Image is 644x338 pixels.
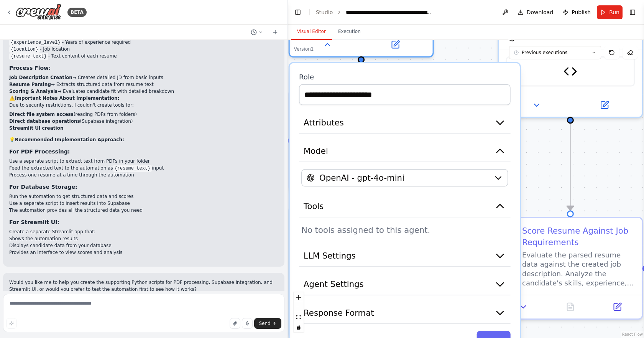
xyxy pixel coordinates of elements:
[509,46,601,59] button: Previous executions
[304,279,364,290] span: Agent Settings
[9,193,278,200] li: Run the automation to get structured data and scores
[597,300,637,314] button: Open in side panel
[9,184,77,190] strong: For Database Storage:
[9,89,58,94] strong: Scoring & Analysis
[9,81,278,88] li: → Extracts structured data from resume text
[15,96,119,101] strong: Important Notes About Implementation:
[9,207,278,214] li: The automation provides all the structured data you need
[304,307,374,318] span: Response Format
[299,245,511,267] button: LLM Settings
[559,5,594,19] button: Publish
[259,320,270,326] span: Send
[9,235,278,242] li: Shows the automation results
[113,165,152,172] code: {resume_text}
[319,172,404,183] span: OpenAI - gpt-4o-mini
[15,137,124,142] strong: Recommended Implementation Approach:
[9,136,278,143] h2: 💡
[9,118,278,125] li: (Supabase integration)
[545,300,595,314] button: No output available
[9,249,278,256] li: Provides an interface to view scores and analysis
[514,5,557,19] button: Download
[254,318,281,329] button: Send
[9,171,278,178] li: Process one resume at a time through the automation
[248,28,266,37] button: Switch to previous chat
[622,332,643,336] a: React Flow attribution
[9,148,70,155] strong: For PDF Processing:
[299,140,511,162] button: Model
[9,242,278,249] li: Displays candidate data from your database
[9,165,278,171] li: Feed the extracted text to the automation as input
[9,200,278,207] li: Use a separate script to insert results into Supabase
[9,53,278,59] li: - Text content of each resume
[294,302,304,312] button: zoom out
[9,111,278,118] li: (reading PDFs from folders)
[9,46,278,53] li: - Job location
[294,292,304,302] button: zoom in
[292,7,303,18] button: Hide left sidebar
[15,3,61,21] img: Logo
[230,318,240,329] button: Upload files
[6,318,17,329] button: Improve this prompt
[301,224,508,236] p: No tools assigned to this agent.
[242,318,253,329] button: Click to speak your automation idea
[304,201,324,212] span: Tools
[332,24,367,40] button: Execution
[299,73,511,82] label: Role
[627,7,638,18] button: Show right sidebar
[269,28,281,37] button: Start a new chat
[9,39,278,46] li: - Years of experience required
[9,88,278,95] li: → Evaluates candidate fit with detailed breakdown
[522,49,567,56] span: Previous executions
[9,65,51,71] strong: Process Flow:
[9,74,278,81] li: → Creates detailed JD from basic inputs
[67,8,87,17] div: BETA
[527,8,554,16] span: Download
[304,145,328,157] span: Model
[521,31,562,40] span: gpt-4o-mini
[9,119,80,124] strong: Direct database operations
[9,102,278,109] p: Due to security restrictions, I couldn't create tools for:
[9,75,72,80] strong: Job Description Creation
[9,158,278,165] li: Use a separate script to extract text from PDFs in your folder
[522,225,635,248] div: Score Resume Against Job Requirements
[291,24,332,40] button: Visual Editor
[294,46,314,52] div: Version 1
[299,196,511,217] button: Tools
[572,8,591,16] span: Publish
[362,38,428,51] button: Open in side panel
[316,9,333,15] a: Studio
[9,53,48,60] code: {resume_text}
[9,112,74,117] strong: Direct file system access
[564,124,576,210] g: Edge from 085d42c2-8738-4684-9f9f-1fa79799b347 to eb49b1b7-370a-4458-bf6d-b2c7ce2a09b4
[316,8,432,16] nav: breadcrumb
[301,169,508,186] button: OpenAI - gpt-4o-mini
[304,250,356,261] span: LLM Settings
[9,219,59,225] strong: For Streamlit UI:
[9,95,278,102] h2: ⚠️
[522,251,635,288] div: Evaluate the parsed resume data against the created job description. Analyze the candidate's skil...
[294,312,304,322] button: fit view
[9,125,63,131] strong: Streamlit UI creation
[9,279,278,293] p: Would you like me to help you create the supporting Python scripts for PDF processing, Supabase i...
[609,8,619,16] span: Run
[9,82,51,87] strong: Resume Parsing
[299,112,511,134] button: Attributes
[9,228,278,256] li: Create a separate Streamlit app that:
[9,39,62,46] code: {experience_level}
[563,64,577,78] img: Resume Scoring Tool
[498,217,643,320] div: Score Resume Against Job RequirementsEvaluate the parsed resume data against the created job desc...
[597,5,623,19] button: Run
[299,302,511,324] button: Response Format
[294,322,304,332] button: toggle interactivity
[294,292,304,332] div: React Flow controls
[304,117,344,128] span: Attributes
[572,98,637,112] button: Open in side panel
[9,46,40,53] code: {location}
[299,274,511,295] button: Agent Settings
